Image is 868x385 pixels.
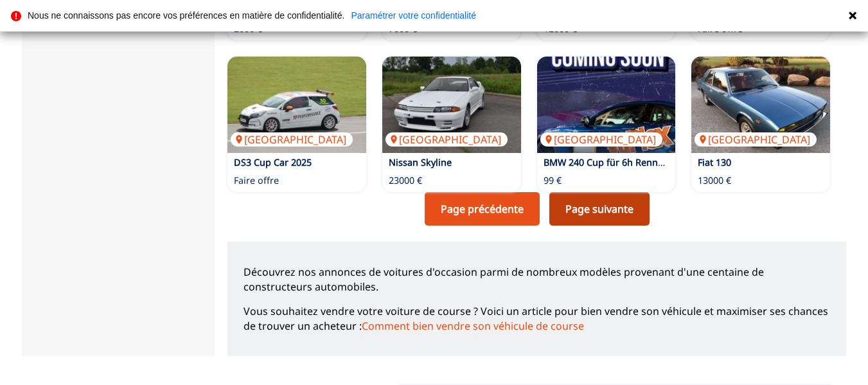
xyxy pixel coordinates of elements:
[231,132,353,147] p: [GEOGRAPHIC_DATA]
[385,132,508,147] p: [GEOGRAPHIC_DATA]
[389,156,452,168] a: Nissan Skyline
[28,11,344,20] p: Nous ne connaissons pas encore vos préférences en matière de confidentialité.
[389,174,422,187] p: 23000 €
[691,57,830,153] img: Fiat 130
[362,319,584,333] a: Comment bien vendre son véhicule de course
[234,174,279,187] p: Faire offre
[691,57,830,153] a: Fiat 130[GEOGRAPHIC_DATA]
[227,57,366,153] img: DS3 Cup Car 2025
[382,57,521,153] img: Nissan Skyline
[537,57,676,153] img: BMW 240 Cup für 6h Rennen
[540,132,662,147] p: [GEOGRAPHIC_DATA]
[544,174,562,187] p: 99 €
[698,156,731,168] a: Fiat 130
[549,192,650,226] a: Page suivante
[425,192,540,226] a: Page précédente
[244,265,830,294] p: Découvrez nos annonces de voitures d'occasion parmi de nombreux modèles provenant d'une centaine ...
[234,156,312,168] a: DS3 Cup Car 2025
[698,174,731,187] p: 13000 €
[544,156,669,168] a: BMW 240 Cup für 6h Rennen
[537,57,676,153] a: BMW 240 Cup für 6h Rennen[GEOGRAPHIC_DATA]
[244,304,830,333] p: Vous souhaitez vendre votre voiture de course ? Voici un article pour bien vendre son véhicule et...
[695,132,817,147] p: [GEOGRAPHIC_DATA]
[351,11,476,20] a: Paramétrer votre confidentialité
[382,57,521,153] a: Nissan Skyline[GEOGRAPHIC_DATA]
[227,57,366,153] a: DS3 Cup Car 2025[GEOGRAPHIC_DATA]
